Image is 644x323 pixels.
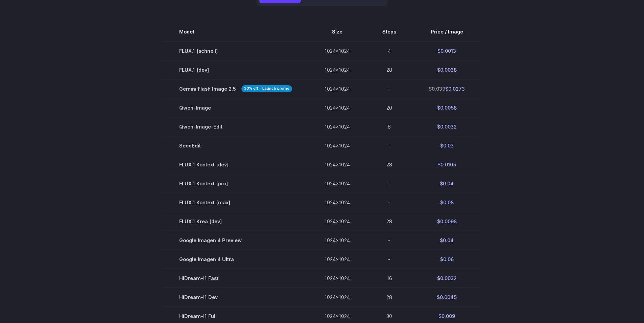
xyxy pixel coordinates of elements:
[412,174,481,193] td: $0.04
[308,250,366,269] td: 1024x1024
[366,155,412,174] td: 28
[412,269,481,288] td: $0.0032
[366,250,412,269] td: -
[412,231,481,250] td: $0.04
[412,250,481,269] td: $0.06
[412,41,481,61] td: $0.0013
[163,250,308,269] td: Google Imagen 4 Ultra
[308,41,366,61] td: 1024x1024
[308,136,366,155] td: 1024x1024
[412,155,481,174] td: $0.0105
[308,155,366,174] td: 1024x1024
[163,117,308,136] td: Qwen-Image-Edit
[308,98,366,117] td: 1024x1024
[412,193,481,212] td: $0.08
[308,231,366,250] td: 1024x1024
[163,60,308,79] td: FLUX.1 [dev]
[179,85,292,93] span: Gemini Flash Image 2.5
[366,117,412,136] td: 8
[163,22,308,41] th: Model
[163,212,308,231] td: FLUX.1 Krea [dev]
[308,193,366,212] td: 1024x1024
[308,174,366,193] td: 1024x1024
[366,41,412,61] td: 4
[366,212,412,231] td: 28
[163,41,308,61] td: FLUX.1 [schnell]
[163,136,308,155] td: SeedEdit
[308,288,366,307] td: 1024x1024
[412,79,481,98] td: $0.0273
[163,231,308,250] td: Google Imagen 4 Preview
[163,174,308,193] td: FLUX.1 Kontext [pro]
[308,269,366,288] td: 1024x1024
[366,79,412,98] td: -
[366,174,412,193] td: -
[412,288,481,307] td: $0.0045
[412,136,481,155] td: $0.03
[412,98,481,117] td: $0.0058
[412,212,481,231] td: $0.0098
[412,60,481,79] td: $0.0038
[366,193,412,212] td: -
[366,98,412,117] td: 20
[366,60,412,79] td: 28
[366,288,412,307] td: 28
[241,85,292,92] strong: 30% off - Launch promo
[412,117,481,136] td: $0.0032
[429,86,445,92] s: $0.039
[308,22,366,41] th: Size
[163,288,308,307] td: HiDream-I1 Dev
[308,117,366,136] td: 1024x1024
[412,22,481,41] th: Price / Image
[308,79,366,98] td: 1024x1024
[366,231,412,250] td: -
[308,212,366,231] td: 1024x1024
[366,22,412,41] th: Steps
[163,193,308,212] td: FLUX.1 Kontext [max]
[308,60,366,79] td: 1024x1024
[163,98,308,117] td: Qwen-Image
[366,136,412,155] td: -
[163,269,308,288] td: HiDream-I1 Fast
[366,269,412,288] td: 16
[163,155,308,174] td: FLUX.1 Kontext [dev]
